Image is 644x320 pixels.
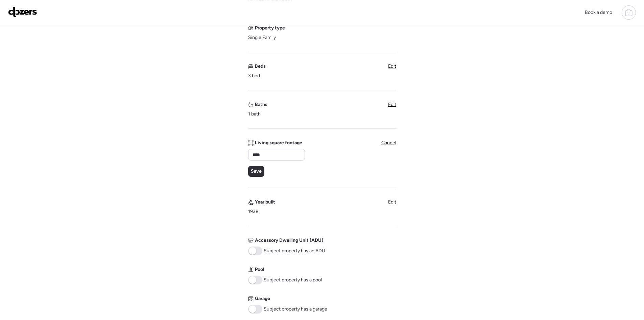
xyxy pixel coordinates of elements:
span: 1938 [248,208,259,215]
span: Save [251,168,262,175]
span: Edit [388,102,396,107]
span: Beds [255,63,266,70]
span: Single Family [248,34,276,41]
span: Book a demo [585,9,612,15]
span: Accessory Dwelling Unit (ADU) [255,237,323,244]
img: Logo [8,6,37,17]
span: 1 bath [248,111,261,118]
span: Year built [255,199,275,206]
span: Baths [255,101,267,108]
span: Pool [255,266,264,273]
span: Subject property has an ADU [264,248,325,254]
span: Cancel [381,140,396,146]
span: Subject property has a pool [264,277,322,283]
span: Living square footage [255,140,302,146]
span: Edit [388,63,396,69]
span: Garage [255,295,270,302]
span: 3 bed [248,72,260,79]
span: Property type [255,25,285,31]
span: Subject property has a garage [264,306,327,313]
span: Edit [388,199,396,205]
